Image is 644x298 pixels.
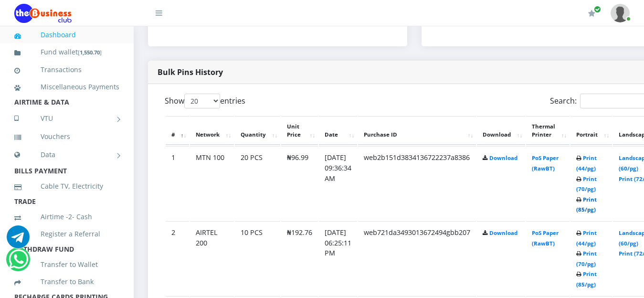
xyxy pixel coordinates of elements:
[576,270,597,288] a: Print (85/pg)
[166,221,189,295] td: 2
[576,175,597,193] a: Print (70/pg)
[235,116,280,146] th: Quantity: activate to sort column ascending
[611,4,630,22] img: User
[14,59,119,81] a: Transactions
[526,116,570,146] th: Thermal Printer: activate to sort column ascending
[570,116,612,146] th: Portrait: activate to sort column ascending
[14,271,119,293] a: Transfer to Bank
[166,116,189,146] th: #: activate to sort column descending
[319,116,357,146] th: Date: activate to sort column ascending
[594,6,601,13] span: Renew/Upgrade Subscription
[358,221,476,295] td: web721da3493013672494gbb207
[14,206,119,228] a: Airtime -2- Cash
[235,146,280,220] td: 20 PCS
[319,146,357,220] td: [DATE] 09:36:34 AM
[576,196,597,213] a: Print (85/pg)
[576,250,597,267] a: Print (70/pg)
[184,94,220,108] select: Showentries
[158,67,223,77] strong: Bulk Pins History
[14,4,72,23] img: Logo
[9,255,28,271] a: Chat for support
[532,229,559,247] a: PoS Paper (RawBT)
[14,175,119,197] a: Cable TV, Electricity
[358,116,476,146] th: Purchase ID: activate to sort column ascending
[14,76,119,98] a: Miscellaneous Payments
[14,24,119,46] a: Dashboard
[477,116,525,146] th: Download: activate to sort column ascending
[576,229,597,247] a: Print (44/pg)
[190,221,234,295] td: AIRTEL 200
[78,49,102,56] small: [ ]
[7,233,30,248] a: Chat for support
[588,10,595,17] i: Renew/Upgrade Subscription
[165,94,245,108] label: Show entries
[281,116,318,146] th: Unit Price: activate to sort column ascending
[14,223,119,245] a: Register a Referral
[576,154,597,172] a: Print (44/pg)
[281,146,318,220] td: ₦96.99
[14,254,119,276] a: Transfer to Wallet
[14,106,119,130] a: VTU
[190,146,234,220] td: MTN 100
[489,229,517,236] a: Download
[14,143,119,167] a: Data
[281,221,318,295] td: ₦192.76
[14,126,119,148] a: Vouchers
[532,154,559,172] a: PoS Paper (RawBT)
[358,146,476,220] td: web2b151d3834136722237a8386
[166,146,189,220] td: 1
[80,49,100,56] b: 1,550.70
[235,221,280,295] td: 10 PCS
[14,41,119,64] a: Fund wallet[1,550.70]
[319,221,357,295] td: [DATE] 06:25:11 PM
[489,154,517,161] a: Download
[190,116,234,146] th: Network: activate to sort column ascending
